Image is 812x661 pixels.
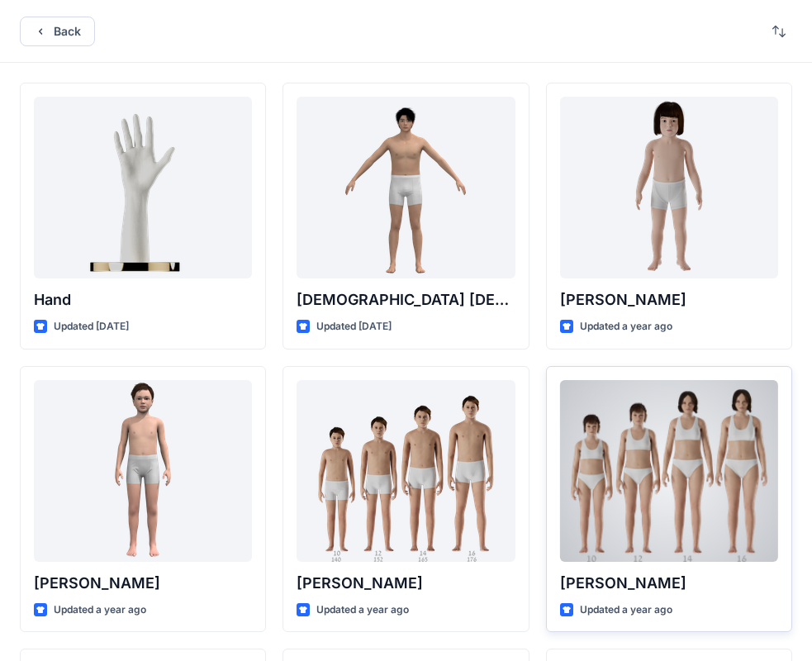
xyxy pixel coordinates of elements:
[54,318,129,335] p: Updated [DATE]
[34,97,252,278] a: Hand
[54,602,146,619] p: Updated a year ago
[580,318,672,335] p: Updated a year ago
[297,380,515,562] a: Brandon
[34,288,252,311] p: Hand
[580,602,672,619] p: Updated a year ago
[297,97,515,278] a: Male Asian
[297,288,515,311] p: [DEMOGRAPHIC_DATA] [DEMOGRAPHIC_DATA]
[560,380,778,562] a: Brenda
[34,572,252,595] p: [PERSON_NAME]
[297,572,515,595] p: [PERSON_NAME]
[34,380,252,562] a: Emil
[560,97,778,278] a: Charlie
[560,572,778,595] p: [PERSON_NAME]
[316,318,392,335] p: Updated [DATE]
[560,288,778,311] p: [PERSON_NAME]
[20,17,95,46] button: Back
[316,602,409,619] p: Updated a year ago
